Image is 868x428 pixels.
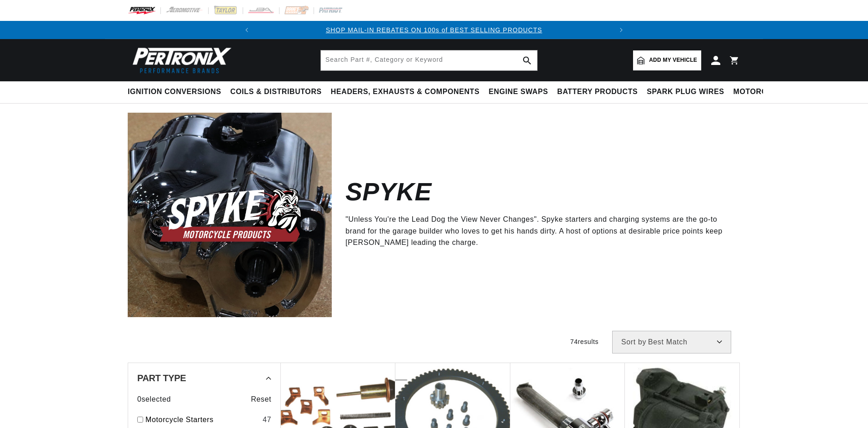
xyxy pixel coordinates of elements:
select: Sort by [612,331,731,353]
span: Add my vehicle [649,56,697,65]
button: Translation missing: en.sections.announcements.next_announcement [612,21,630,39]
button: search button [517,50,537,70]
span: Battery Products [557,87,638,97]
span: 0 selected [137,393,171,405]
button: Translation missing: en.sections.announcements.previous_announcement [238,21,256,39]
div: 1 of 2 [256,25,613,35]
summary: Battery Products [553,81,642,103]
span: Spark Plug Wires [647,87,724,97]
slideshow-component: Translation missing: en.sections.announcements.announcement_bar [105,21,763,39]
span: Coils & Distributors [230,87,322,97]
span: 74 results [570,338,599,345]
summary: Engine Swaps [484,81,553,103]
img: Spyke [128,113,332,317]
a: Add my vehicle [633,50,701,70]
span: Engine Swaps [489,87,548,97]
a: Motorcycle Starters [145,414,259,426]
summary: Spark Plug Wires [642,81,728,103]
img: Pertronix [128,45,232,76]
a: SHOP MAIL-IN REBATES ON 100s of BEST SELLING PRODUCTS [326,26,542,34]
span: Ignition Conversions [128,87,221,97]
summary: Headers, Exhausts & Components [326,81,484,103]
summary: Coils & Distributors [226,81,326,103]
input: Search Part #, Category or Keyword [321,50,537,70]
h2: Spyke [345,181,431,203]
span: Headers, Exhausts & Components [331,87,479,97]
p: "Unless You're the Lead Dog the View Never Changes". Spyke starters and charging systems are the ... [345,214,727,249]
div: Announcement [256,25,613,35]
span: Part Type [137,373,186,383]
summary: Motorcycle [729,81,792,103]
summary: Ignition Conversions [128,81,226,103]
span: Reset [251,393,271,405]
span: Motorcycle [733,87,788,97]
div: 47 [263,414,271,426]
span: Sort by [621,338,646,346]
